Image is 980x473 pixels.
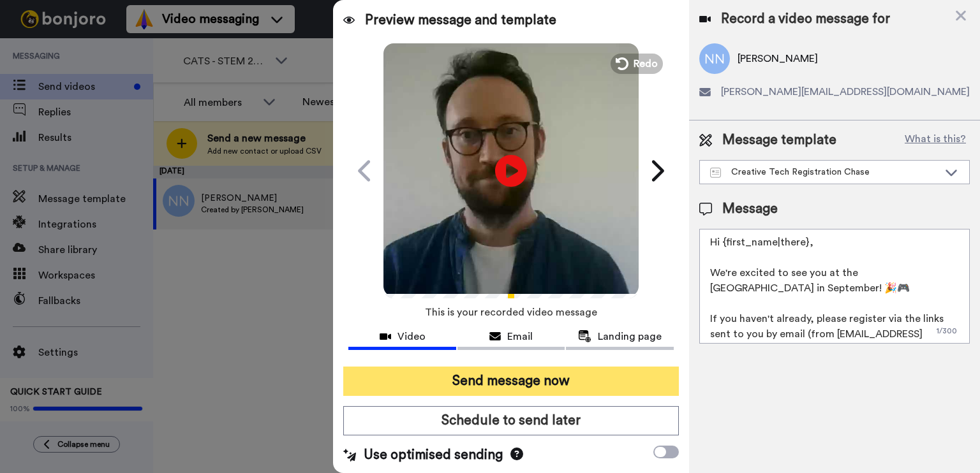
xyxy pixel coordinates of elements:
button: Schedule to send later [343,406,679,435]
span: Use optimised sending [364,446,503,465]
span: This is your recorded video message [425,298,597,326]
img: Message-temps.svg [710,168,721,178]
span: Email [507,329,533,344]
span: Message [722,200,778,219]
span: Message template [722,131,836,150]
span: Video [397,329,426,344]
div: Creative Tech Registration Chase [710,166,939,178]
span: Landing page [598,329,662,344]
button: Send message now [343,367,679,396]
button: What is this? [901,131,970,150]
textarea: Hi {first_name|there}, We're excited to see you at the [GEOGRAPHIC_DATA] in September! 🎉🎮 If you ... [699,229,970,344]
span: [PERSON_NAME][EMAIL_ADDRESS][DOMAIN_NAME] [721,84,970,99]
